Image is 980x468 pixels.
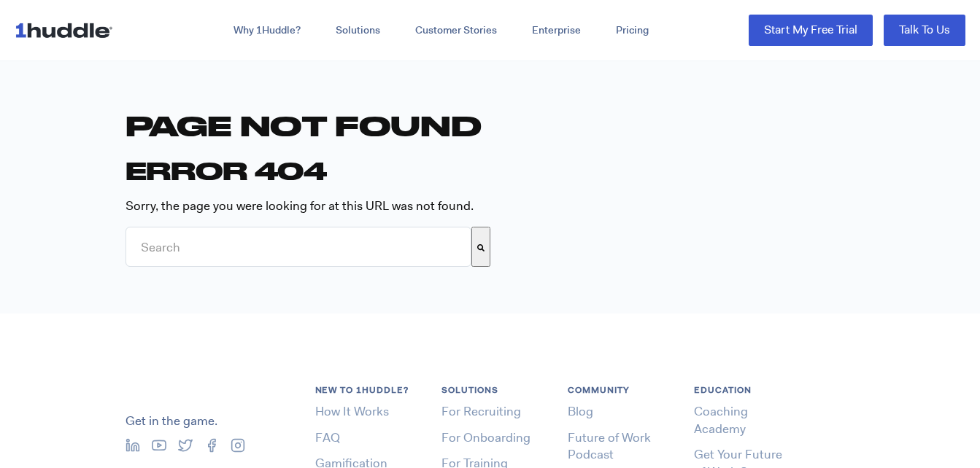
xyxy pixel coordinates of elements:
[126,413,286,430] p: Get in the game.
[126,108,855,143] h1: Page not found
[441,403,521,419] a: For Recruiting
[441,383,539,397] h6: Solutions
[126,198,855,215] p: Sorry, the page you were looking for at this URL was not found.
[126,383,213,407] img: 1huddle
[126,438,140,453] img: linkedin
[216,17,318,44] a: Why 1Huddle?
[568,383,665,397] h6: Community
[598,17,666,44] a: Pricing
[134,15,965,46] div: Navigation Menu
[126,227,471,267] input: This is a search field with an auto-suggest feature attached.
[315,403,389,419] a: How It Works
[152,438,166,453] img: youtube
[884,15,965,46] a: Talk To Us
[471,227,490,267] button: Search
[204,438,219,453] img: facebook
[231,438,245,453] img: instagram
[441,429,530,445] a: For Onboarding
[178,438,193,453] img: twitter
[694,403,748,437] a: Coaching Academy
[749,15,873,46] a: Start My Free Trial
[694,383,791,397] h6: Education
[398,17,514,44] a: Customer Stories
[315,429,340,445] a: FAQ
[318,17,398,44] a: Solutions
[514,17,598,44] a: Enterprise
[568,403,593,419] a: Blog
[315,383,412,397] h6: New to 1Huddle?
[568,429,651,463] a: Future of Work Podcast
[15,16,119,44] img: 1huddle
[126,155,855,186] h2: Error 404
